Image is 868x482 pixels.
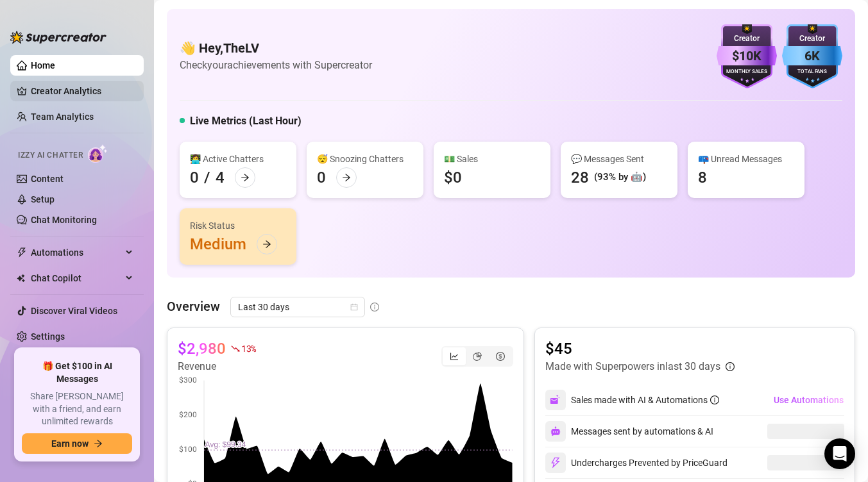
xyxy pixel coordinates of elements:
[31,268,122,288] span: Chat Copilot
[782,24,842,88] img: blue-badge-DgoSNQY1.svg
[241,342,256,354] span: 13 %
[18,149,83,162] span: Izzy AI Chatter
[782,33,842,45] div: Creator
[216,167,225,188] div: 4
[594,170,646,185] div: (93% by 🤖)
[473,352,482,361] span: pie-chart
[571,152,667,166] div: 💬 Messages Sent
[317,152,413,166] div: 😴 Snoozing Chatters
[545,338,735,359] article: $45
[317,167,326,188] div: 0
[88,144,108,163] img: AI Chatter
[717,33,777,45] div: Creator
[31,331,65,342] a: Settings
[31,194,55,204] a: Setup
[190,219,286,233] div: Risk Status
[782,46,842,66] div: 6K
[710,395,719,404] span: info-circle
[178,359,256,374] article: Revenue
[17,247,27,258] span: thunderbolt
[231,344,240,353] span: fall
[545,359,720,374] article: Made with Superpowers in last 30 days
[51,438,89,449] span: Earn now
[550,457,561,469] img: svg%3e
[94,439,103,448] span: arrow-right
[31,306,117,316] a: Discover Viral Videos
[545,421,713,442] div: Messages sent by automations & AI
[17,274,25,283] img: Chat Copilot
[571,393,719,407] div: Sales made with AI & Automations
[241,173,250,182] span: arrow-right
[698,167,707,188] div: 8
[571,167,589,188] div: 28
[342,173,351,182] span: arrow-right
[22,433,132,454] button: Earn nowarrow-right
[782,68,842,76] div: Total Fans
[496,352,505,361] span: dollar-circle
[550,394,561,406] img: svg%3e
[441,346,513,367] div: segmented control
[717,68,777,76] div: Monthly Sales
[717,24,777,88] img: purple-badge-B9DA21FR.svg
[238,297,357,317] span: Last 30 days
[444,167,462,188] div: $0
[726,362,735,371] span: info-circle
[350,303,358,311] span: calendar
[550,426,561,436] img: svg%3e
[190,152,286,166] div: 👩‍💻 Active Chatters
[31,242,122,263] span: Automations
[31,81,133,101] a: Creator Analytics
[698,152,794,166] div: 📪 Unread Messages
[190,167,199,188] div: 0
[444,152,540,166] div: 💵 Sales
[167,297,220,316] article: Overview
[824,438,855,469] div: Open Intercom Messenger
[773,390,844,410] button: Use Automations
[370,303,379,312] span: info-circle
[31,215,97,225] a: Chat Monitoring
[774,395,844,405] span: Use Automations
[262,240,271,249] span: arrow-right
[22,360,132,385] span: 🎁 Get $100 in AI Messages
[10,31,106,44] img: logo-BBDzfeDw.svg
[22,390,132,428] span: Share [PERSON_NAME] with a friend, and earn unlimited rewards
[545,453,728,473] div: Undercharges Prevented by PriceGuard
[31,60,55,71] a: Home
[31,112,94,122] a: Team Analytics
[450,352,459,361] span: line-chart
[717,46,777,66] div: $10K
[190,113,302,129] h5: Live Metrics (Last Hour)
[180,39,372,57] h4: 👋 Hey, TheLV
[180,57,372,73] article: Check your achievements with Supercreator
[31,174,64,184] a: Content
[178,338,226,359] article: $2,980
